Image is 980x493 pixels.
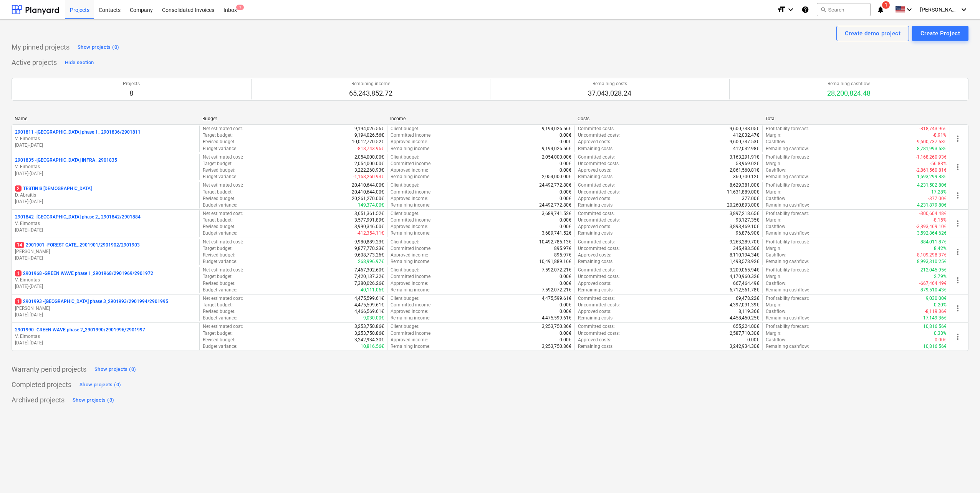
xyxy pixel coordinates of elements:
p: Revised budget : [203,280,235,287]
p: -667,464.49€ [919,280,947,287]
p: Net estimated cost : [203,295,243,302]
p: Approved costs : [578,195,611,202]
p: 69,478.22€ [736,295,759,302]
p: 93,127.35€ [736,217,759,223]
p: Budget variance : [203,287,237,293]
p: Target budget : [203,302,233,308]
p: Committed costs : [578,126,615,132]
span: more_vert [953,219,962,228]
p: Remaining costs : [578,202,614,208]
span: more_vert [953,134,962,143]
p: 3,577,991.89€ [354,217,384,223]
p: Approved costs : [578,139,611,145]
p: 895.97€ [554,252,571,258]
p: 7,420,137.32€ [354,273,384,280]
p: Profitability forecast : [766,267,809,273]
span: search [820,7,826,13]
p: [PERSON_NAME] [15,248,196,255]
p: Budget variance : [203,258,237,265]
p: 2,054,000.00€ [354,160,384,167]
p: Client budget : [391,239,419,245]
p: 9,194,026.56€ [542,146,571,152]
p: [DATE] - [DATE] [15,199,196,205]
p: 7,467,302.60€ [354,267,384,273]
p: Committed income : [391,217,432,223]
p: Cashflow : [766,167,786,174]
p: -377.00€ [928,195,947,202]
i: keyboard_arrow_down [786,5,795,14]
p: 4,170,960.32€ [730,273,759,280]
p: 345,483.56€ [733,245,759,252]
p: 7,380,026.26€ [354,280,384,287]
p: 9,608,773.26€ [354,252,384,258]
p: Uncommitted costs : [578,189,620,195]
p: Margin : [766,302,781,308]
p: 4,397,091.39€ [730,302,759,308]
p: Remaining cashflow : [766,146,809,152]
p: -300,604.48€ [919,210,947,217]
p: -56.88% [930,160,947,167]
p: -8.91% [933,132,947,139]
p: Client budget : [391,267,419,273]
p: 37,043,028.24 [588,89,631,98]
p: 667,464.49€ [733,280,759,287]
p: Net estimated cost : [203,182,243,189]
p: Margin : [766,217,781,223]
p: Net estimated cost : [203,154,243,160]
p: Cashflow : [766,223,786,230]
p: -2,861,560.81€ [916,167,947,174]
span: 1 [236,5,244,10]
p: 3,897,218.65€ [730,210,759,217]
p: 412,032.98€ [733,146,759,152]
p: 1,498,578.92€ [730,258,759,265]
div: Income [390,116,572,121]
p: -3,893,469.10€ [916,223,947,230]
p: V. Eimontas [15,333,196,340]
button: Show projects (3) [71,394,116,406]
p: Target budget : [203,245,233,252]
p: Uncommitted costs : [578,217,620,223]
p: 0.00€ [560,139,571,145]
p: Margin : [766,160,781,167]
p: 212,045.95€ [920,267,947,273]
div: Show projects (0) [79,381,121,389]
p: 24,492,772.80€ [539,202,571,208]
p: Profitability forecast : [766,210,809,217]
p: 4,475,599.61€ [354,295,384,302]
p: Revised budget : [203,308,235,315]
p: Active projects [12,58,57,67]
span: more_vert [953,332,962,341]
p: Revised budget : [203,195,235,202]
div: 2901811 -[GEOGRAPHIC_DATA] phase 1_ 2901836/2901811V. Eimontas[DATE]-[DATE] [15,129,196,149]
div: 2901990 -GREEN WAVE phase 2_2901990/2901996/2901997V. Eimontas[DATE]-[DATE] [15,327,196,346]
p: Remaining cashflow : [766,174,809,180]
span: more_vert [953,304,962,313]
p: 9,600,737.53€ [730,139,759,145]
p: 20,260,893.00€ [727,202,759,208]
div: Total [765,116,947,121]
button: Create demo project [836,26,909,41]
p: D. Abraitis [15,192,196,199]
p: Target budget : [203,160,233,167]
div: 12901968 -GREEN WAVE phase 1_2901968/2901969/2901972V. Eimontas[DATE]-[DATE] [15,270,196,290]
p: 3,651,361.52€ [354,210,384,217]
p: Budget variance : [203,202,237,208]
div: Create demo project [845,28,901,38]
p: 4,231,502.80€ [917,182,947,189]
p: 2901990 - GREEN WAVE phase 2_2901990/2901996/2901997 [15,327,145,333]
p: 0.00€ [560,160,571,167]
p: 10,491,889.16€ [539,258,571,265]
p: 20,410,644.00€ [352,189,384,195]
p: 0.00€ [560,217,571,223]
p: TESTINIS [DEMOGRAPHIC_DATA] [15,185,92,192]
p: 9,600,738.05€ [730,126,759,132]
p: [DATE] - [DATE] [15,312,196,318]
div: Show projects (0) [94,365,136,374]
p: 0.00€ [560,189,571,195]
p: [PERSON_NAME] [15,305,196,312]
button: Create Project [912,26,968,41]
p: Profitability forecast : [766,239,809,245]
p: Margin : [766,189,781,195]
span: more_vert [953,247,962,256]
p: Net estimated cost : [203,239,243,245]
